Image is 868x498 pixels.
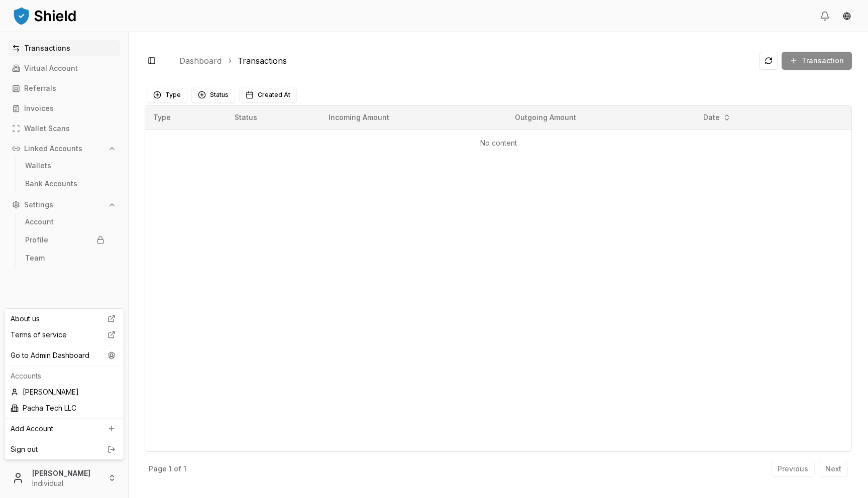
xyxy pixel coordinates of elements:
[7,311,122,327] a: About us
[11,444,118,454] a: Sign out
[7,400,122,416] div: Pacha Tech LLC
[7,421,122,437] a: Add Account
[7,327,122,343] a: Terms of service
[7,384,122,400] div: [PERSON_NAME]
[7,347,122,363] div: Go to Admin Dashboard
[11,371,118,381] p: Accounts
